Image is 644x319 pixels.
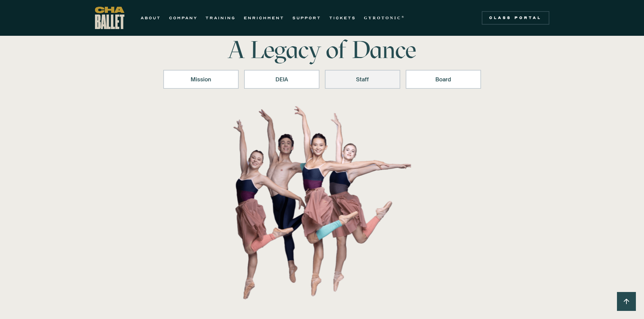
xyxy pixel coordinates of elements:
a: Board [406,70,481,89]
a: Mission [163,70,239,89]
a: home [95,7,124,29]
a: ABOUT [141,14,161,22]
strong: GYROTONIC [364,16,402,20]
a: SUPPORT [292,14,321,22]
a: TICKETS [329,14,356,22]
div: Board [414,75,472,83]
div: Staff [334,75,391,83]
div: Class Portal [486,15,545,21]
sup: ® [402,15,405,19]
a: COMPANY [169,14,197,22]
a: DEIA [244,70,319,89]
div: Mission [172,75,230,83]
a: GYROTONIC® [364,14,405,22]
div: DEIA [253,75,311,83]
a: Staff [325,70,400,89]
a: TRAINING [206,14,236,22]
a: ENRICHMENT [244,14,284,22]
a: Class Portal [482,11,549,25]
h1: A Legacy of Dance [217,37,428,62]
